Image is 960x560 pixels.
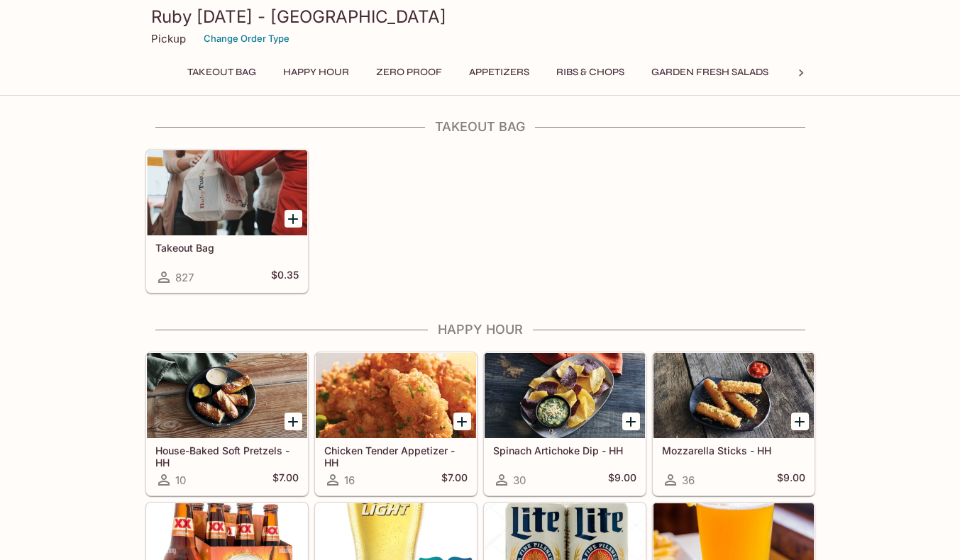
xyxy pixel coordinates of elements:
[146,352,308,495] a: House-Baked Soft Pretzels - HH10$7.00
[344,474,355,487] span: 16
[315,352,477,495] a: Chicken Tender Appetizer - HH16$7.00
[484,352,646,495] a: Spinach Artichoke Dip - HH30$9.00
[791,413,809,430] button: Add Mozzarella Sticks - HH
[197,28,296,50] button: Change Order Type
[662,444,805,457] h5: Mozzarella Sticks - HH
[368,62,450,82] button: Zero Proof
[622,413,640,430] button: Add Spinach Artichoke Dip - HH
[155,242,299,254] h5: Takeout Bag
[146,150,308,293] a: Takeout Bag827$0.35
[644,62,776,82] button: Garden Fresh Salads
[441,471,468,488] h5: $7.00
[145,119,815,135] h4: Takeout Bag
[682,474,695,487] span: 36
[653,352,815,495] a: Mozzarella Sticks - HH36$9.00
[271,269,299,286] h5: $0.35
[147,150,307,235] div: Takeout Bag
[272,471,299,488] h5: $7.00
[324,444,468,468] h5: Chicken Tender Appetizer - HH
[175,271,194,284] span: 827
[180,62,264,82] button: Takeout Bag
[653,353,814,438] div: Mozzarella Sticks - HH
[316,353,476,438] div: Chicken Tender Appetizer - HH
[548,62,632,82] button: Ribs & Chops
[285,210,302,228] button: Add Takeout Bag
[493,444,636,457] h5: Spinach Artichoke Dip - HH
[453,413,471,430] button: Add Chicken Tender Appetizer - HH
[151,6,810,28] h3: Ruby [DATE] - [GEOGRAPHIC_DATA]
[485,353,645,438] div: Spinach Artichoke Dip - HH
[145,322,815,337] h4: Happy Hour
[147,353,307,438] div: House-Baked Soft Pretzels - HH
[175,474,186,487] span: 10
[461,62,537,82] button: Appetizers
[285,413,302,430] button: Add House-Baked Soft Pretzels - HH
[608,471,636,488] h5: $9.00
[275,62,357,82] button: Happy Hour
[513,474,526,487] span: 30
[777,471,805,488] h5: $9.00
[155,444,299,468] h5: House-Baked Soft Pretzels - HH
[151,32,186,45] p: Pickup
